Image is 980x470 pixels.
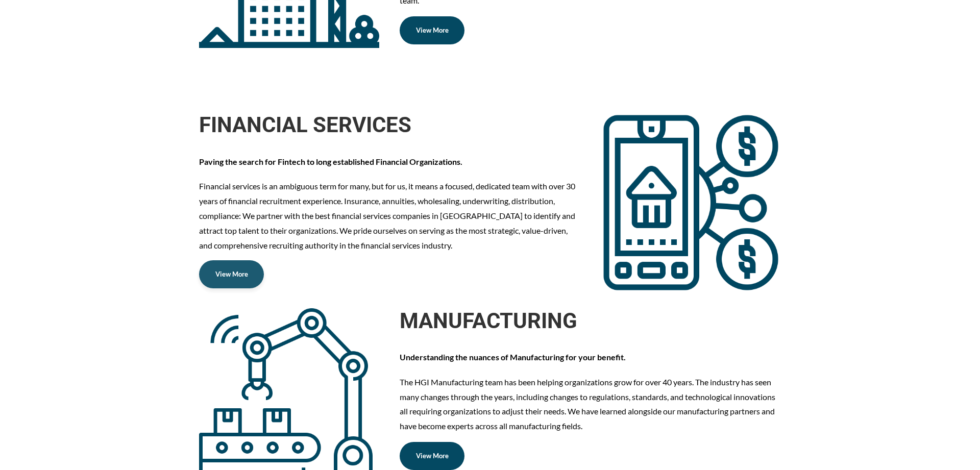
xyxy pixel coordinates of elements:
a: View More [199,260,264,288]
p: The HGI Manufacturing team has been helping organizations grow for over 40 years. The industry ha... [400,375,781,434]
strong: Paving the search for Fintech to long established Financial Organizations. [199,157,462,166]
strong: Understanding the nuances of Manufacturing for your benefit. [400,352,626,362]
a: View More [400,16,464,44]
span: View More [416,27,449,34]
a: View More [400,442,464,470]
span: FINANCIAL SERVICES [199,112,580,138]
p: Financial services is an ambiguous term for many, but for us, it means a focused, dedicated team ... [199,179,580,253]
span: MANUFACTURING [400,308,781,334]
span: View More [416,453,449,459]
span: View More [215,271,248,278]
